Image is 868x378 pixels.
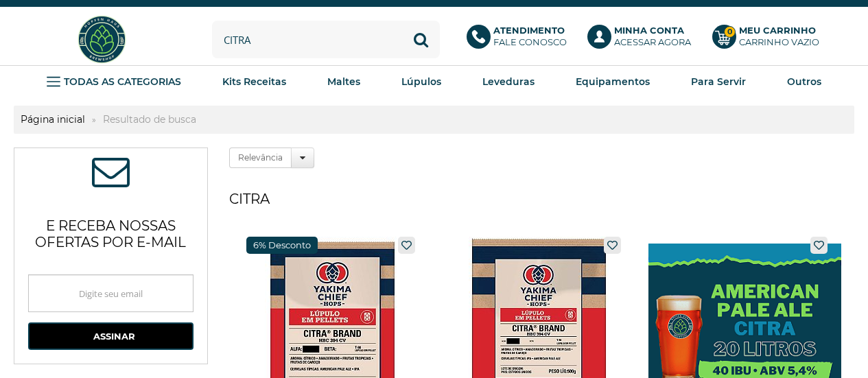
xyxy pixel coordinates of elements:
button: Assinar [28,322,193,350]
label: Relevância [229,147,292,168]
p: Acessar agora [614,25,691,48]
strong: Outros [787,75,821,88]
input: Digite seu email [28,274,193,312]
b: Minha Conta [614,25,684,36]
strong: Lúpulos [401,75,441,88]
span: ASSINE NOSSA NEWSLETTER [92,162,130,187]
button: Buscar [402,21,440,58]
b: Atendimento [493,25,565,36]
a: TODAS AS CATEGORIAS [47,71,181,92]
strong: 0 [724,26,736,38]
a: Lúpulos [401,71,441,92]
a: Para Servir [691,71,746,92]
strong: Para Servir [691,75,746,88]
strong: TODAS AS CATEGORIAS [64,75,181,88]
div: Carrinho Vazio [739,36,819,48]
p: Fale conosco [493,25,567,48]
a: Outros [787,71,821,92]
strong: Leveduras [482,75,535,88]
a: Minha ContaAcessar agora [587,25,699,55]
strong: Maltes [327,75,360,88]
input: Digite o que você procura [212,21,441,58]
a: Página inicial [14,113,92,126]
strong: Resultado de busca [96,113,203,126]
b: Meu Carrinho [739,25,816,36]
strong: Equipamentos [576,75,650,88]
img: Hopfen Haus BrewShop [76,14,128,65]
a: Maltes [327,71,360,92]
p: e receba nossas ofertas por e-mail [28,200,193,261]
h1: citra [229,185,854,213]
a: Leveduras [482,71,535,92]
a: Equipamentos [576,71,650,92]
a: Kits Receitas [222,71,286,92]
a: AtendimentoFale conosco [467,25,574,55]
strong: Kits Receitas [222,75,286,88]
